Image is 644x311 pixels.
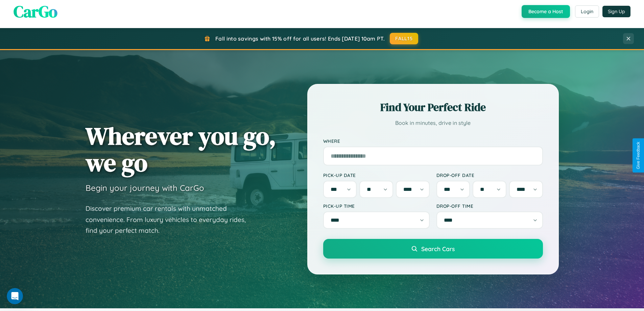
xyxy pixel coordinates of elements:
p: Discover premium car rentals with unmatched convenience. From luxury vehicles to everyday rides, ... [86,203,255,236]
button: Sign Up [602,6,630,17]
p: Book in minutes, drive in style [323,118,543,128]
span: CarGo [14,0,57,23]
button: FALL15 [390,33,418,44]
h1: Wherever you go, we go [86,123,276,176]
label: Pick-up Time [323,203,430,209]
h3: Begin your journey with CarGo [86,183,204,193]
button: Search Cars [323,239,543,259]
label: Drop-off Date [436,172,543,178]
label: Pick-up Date [323,172,430,178]
button: Become a Host [522,5,570,18]
button: Login [575,5,599,18]
span: Search Cars [421,245,455,252]
span: Fall into savings with 15% off for all users! Ends [DATE] 10am PT. [215,35,385,42]
label: Where [323,138,543,144]
h2: Find Your Perfect Ride [323,100,543,115]
div: Give Feedback [636,142,641,169]
label: Drop-off Time [436,203,543,209]
iframe: Intercom live chat [7,288,23,304]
